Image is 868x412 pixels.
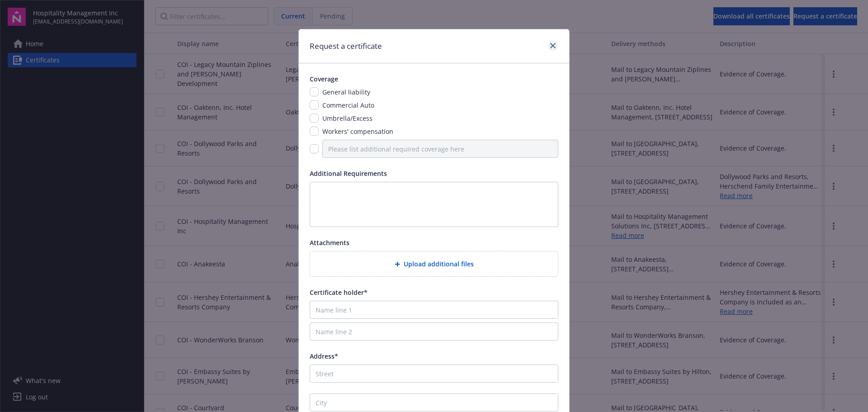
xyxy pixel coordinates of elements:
span: Certificate holder* [310,288,368,297]
span: Additional Requirements [310,169,387,178]
span: Umbrella/Excess [322,114,373,123]
input: Name line 1 [310,301,558,319]
span: Upload additional files [404,259,474,269]
span: General liability [322,88,370,96]
input: Name line 2 [310,322,558,341]
div: Upload additional files [310,251,558,277]
input: City [310,393,558,412]
span: Commercial Auto [322,101,374,109]
input: Street [310,365,558,383]
span: Address* [310,352,338,360]
span: Attachments [310,238,349,247]
a: close [547,40,558,51]
h1: Request a certificate [310,40,382,52]
span: Coverage [310,75,338,83]
input: Please list additional required coverage here [322,140,558,158]
span: Workers' compensation [322,127,393,136]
